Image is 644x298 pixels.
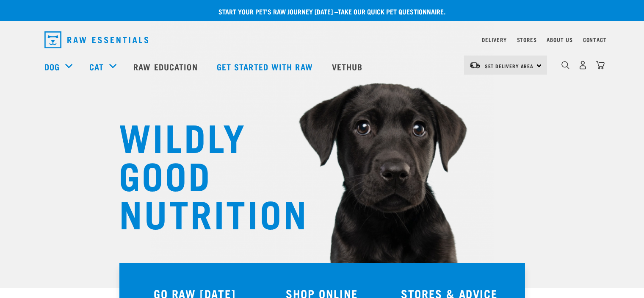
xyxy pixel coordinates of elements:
a: Stores [517,38,537,41]
span: Set Delivery Area [485,64,534,67]
a: Contact [583,38,607,41]
a: About Us [547,38,572,41]
h1: WILDLY GOOD NUTRITION [119,117,288,231]
a: Vethub [323,50,373,84]
a: Get started with Raw [208,50,323,84]
a: Cat [89,60,104,73]
img: user.png [578,61,587,70]
a: take our quick pet questionnaire. [338,9,445,13]
nav: dropdown navigation [38,28,607,52]
a: Raw Education [125,50,208,84]
a: Dog [44,60,60,73]
img: Raw Essentials Logo [44,31,148,48]
img: home-icon-1@2x.png [561,61,569,69]
a: Delivery [482,38,506,41]
img: van-moving.png [469,61,481,69]
img: home-icon@2x.png [596,61,605,70]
